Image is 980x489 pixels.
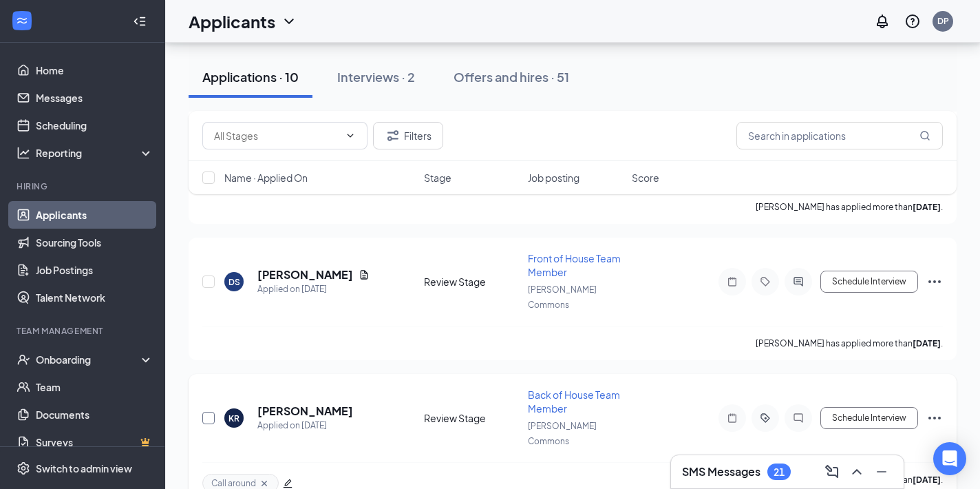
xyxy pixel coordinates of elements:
[424,171,451,185] span: Stage
[821,461,843,483] button: ComposeMessage
[257,267,353,282] h5: [PERSON_NAME]
[528,388,620,415] span: Back of House Team Member
[228,413,239,424] div: KR
[926,273,943,290] svg: Ellipses
[919,130,930,141] svg: MagnifyingGlass
[724,276,741,287] svg: Note
[36,112,153,139] a: Scheduling
[281,13,297,30] svg: ChevronDown
[36,256,153,284] a: Job Postings
[846,461,868,483] button: ChevronUp
[849,464,865,480] svg: ChevronUp
[345,130,356,141] svg: ChevronDown
[373,122,443,149] button: Filter Filters
[257,404,353,419] h5: [PERSON_NAME]
[337,68,415,85] div: Interviews · 2
[189,10,275,33] h1: Applicants
[926,410,943,426] svg: Ellipses
[933,442,966,475] div: Open Intercom Messenger
[36,284,153,311] a: Talent Network
[202,68,299,85] div: Applications · 10
[454,68,569,85] div: Offers and hires · 51
[824,464,840,480] svg: ComposeMessage
[36,461,132,475] div: Switch to admin view
[757,276,774,287] svg: Tag
[36,401,153,428] a: Documents
[874,13,891,30] svg: Notifications
[214,128,339,143] input: All Stages
[528,252,621,278] span: Front of House Team Member
[790,413,807,424] svg: ChatInactive
[873,464,890,480] svg: Minimize
[528,171,579,185] span: Job posting
[17,325,151,337] div: Team Management
[937,15,949,27] div: DP
[36,146,154,160] div: Reporting
[36,56,153,84] a: Home
[632,171,659,185] span: Score
[17,353,30,366] svg: UserCheck
[36,373,153,401] a: Team
[904,13,921,30] svg: QuestionInfo
[724,413,741,424] svg: Note
[757,413,774,424] svg: ActiveTag
[790,276,807,287] svg: ActiveChat
[682,464,760,479] h3: SMS Messages
[211,477,256,489] span: Call around
[820,407,918,429] button: Schedule Interview
[259,478,270,489] svg: Cross
[17,146,30,160] svg: Analysis
[385,127,401,144] svg: Filter
[36,353,142,366] div: Onboarding
[36,201,153,229] a: Applicants
[257,282,370,296] div: Applied on [DATE]
[756,337,943,349] p: [PERSON_NAME] has applied more than .
[913,338,941,348] b: [DATE]
[424,411,520,425] div: Review Stage
[774,466,785,478] div: 21
[283,479,292,488] span: edit
[736,122,943,149] input: Search in applications
[36,229,153,256] a: Sourcing Tools
[224,171,308,185] span: Name · Applied On
[15,14,29,28] svg: WorkstreamLogo
[424,275,520,289] div: Review Stage
[36,84,153,112] a: Messages
[528,284,597,310] span: [PERSON_NAME] Commons
[17,180,151,192] div: Hiring
[133,14,147,28] svg: Collapse
[17,461,30,475] svg: Settings
[528,421,597,446] span: [PERSON_NAME] Commons
[36,428,153,456] a: SurveysCrown
[359,269,370,280] svg: Document
[228,276,240,288] div: DS
[913,475,941,485] b: [DATE]
[820,271,918,293] button: Schedule Interview
[871,461,893,483] button: Minimize
[257,419,353,433] div: Applied on [DATE]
